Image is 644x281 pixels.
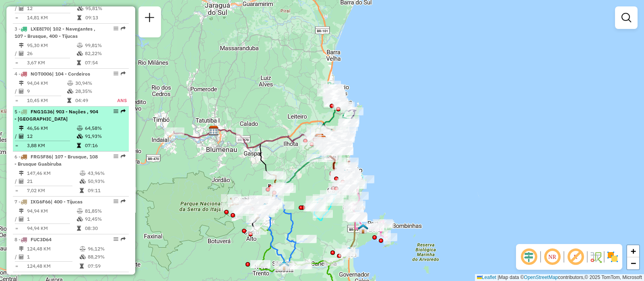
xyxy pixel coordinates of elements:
[14,253,19,261] td: /
[618,10,634,26] a: Exibir filtros
[14,199,83,205] span: 7 -
[67,98,71,103] i: Tempo total em rota
[77,226,81,231] i: Tempo total em rota
[67,89,73,94] i: % de utilização da cubagem
[77,217,83,222] i: % de utilização da cubagem
[31,154,52,160] span: FRG5F86
[14,142,19,150] td: =
[121,199,126,204] em: Rota exportada
[27,262,79,270] td: 124,48 KM
[87,262,126,270] td: 07:59
[77,51,83,56] i: % de utilização da cubagem
[19,179,24,184] i: Total de Atividades
[358,224,368,234] img: PA PORTO BELO
[589,250,602,263] img: Fluxo de ruas
[14,109,98,122] span: 5 -
[497,275,499,280] span: |
[108,96,127,105] td: ANS
[27,49,76,57] td: 26
[87,187,126,195] td: 09:11
[14,87,19,95] td: /
[14,177,19,185] td: /
[51,199,83,205] span: | 400 - Tijucas
[85,59,125,67] td: 07:54
[80,254,86,259] i: % de utilização da cubagem
[14,71,90,77] span: 4 -
[19,217,24,222] i: Total de Atividades
[114,26,118,31] em: Opções
[80,188,84,193] i: Tempo total em rota
[14,14,19,22] td: =
[27,96,67,105] td: 10,45 KM
[27,87,67,95] td: 9
[519,247,539,267] span: Ocultar deslocamento
[31,109,53,115] span: FNG1G36
[19,134,24,139] i: Total de Atividades
[27,142,76,150] td: 3,88 KM
[75,79,108,87] td: 30,94%
[27,224,76,232] td: 94,94 KM
[19,81,24,86] i: Distância Total
[27,245,79,253] td: 124,48 KM
[27,169,79,177] td: 147,46 KM
[631,246,636,256] span: +
[67,81,73,86] i: % de utilização do peso
[524,275,558,280] a: OpenStreetMap
[566,247,585,267] span: Exibir rótulo
[14,96,19,105] td: =
[27,215,76,223] td: 1
[31,71,52,77] span: NOT0006
[114,71,118,76] em: Opções
[27,253,79,261] td: 1
[14,236,52,242] span: 8 -
[80,179,86,184] i: % de utilização da cubagem
[142,10,158,28] a: Nova sessão e pesquisa
[77,126,83,131] i: % de utilização do peso
[208,125,219,136] img: CDD Blumenau
[85,224,125,232] td: 08:30
[85,142,125,150] td: 07:16
[631,258,636,268] span: −
[19,89,24,94] i: Total de Atividades
[31,26,50,32] span: LXE8I70
[114,199,118,204] em: Opções
[627,245,639,257] a: Zoom in
[87,245,126,253] td: 96,12%
[31,236,52,242] span: FUC3D64
[31,274,52,280] span: MGJ8165
[14,49,19,57] td: /
[279,260,289,271] img: São João Batista
[80,264,84,269] i: Tempo total em rota
[19,209,24,213] i: Distância Total
[19,126,24,131] i: Distância Total
[85,207,125,215] td: 81,85%
[27,14,77,22] td: 14,81 KM
[14,59,19,67] td: =
[80,246,86,251] i: % de utilização do peso
[19,6,24,11] i: Total de Atividades
[87,177,126,185] td: 50,93%
[19,171,24,176] i: Distância Total
[14,109,98,122] span: | 903 - Nações , 904 - [GEOGRAPHIC_DATA]
[114,109,118,114] em: Opções
[114,237,118,242] em: Opções
[19,43,24,48] i: Distância Total
[77,43,83,48] i: % de utilização do peso
[27,79,67,87] td: 94,04 KM
[340,169,350,180] img: UDC - Cross Balneário (Simulação)
[114,154,118,159] em: Opções
[27,207,76,215] td: 94,94 KM
[85,124,125,132] td: 64,58%
[77,15,81,20] i: Tempo total em rota
[87,169,126,177] td: 43,96%
[27,177,79,185] td: 21
[121,109,126,114] em: Rota exportada
[475,274,644,281] div: Map data © contributors,© 2025 TomTom, Microsoft
[31,199,51,205] span: IXG6F66
[77,209,83,213] i: % de utilização do peso
[627,257,639,269] a: Zoom out
[14,4,19,12] td: /
[14,154,98,167] span: 6 -
[77,134,83,139] i: % de utilização da cubagem
[75,87,108,95] td: 28,35%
